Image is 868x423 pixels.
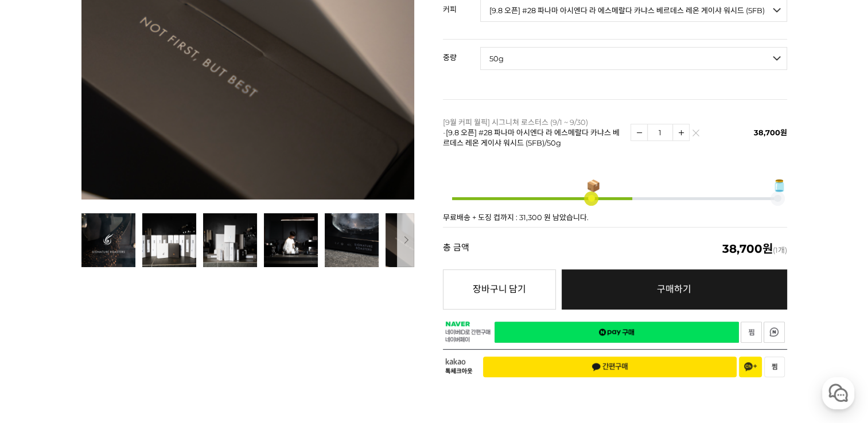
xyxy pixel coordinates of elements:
span: 찜 [772,363,777,371]
span: 🫙 [772,180,787,191]
button: 다음 [397,213,414,267]
a: 구매하기 [562,269,787,310]
span: 채널 추가 [744,362,757,371]
th: 중량 [443,40,480,66]
span: 📦 [586,180,600,191]
a: 새창 [764,322,785,343]
span: 38,700원 [754,128,787,137]
a: 새창 [495,322,739,343]
a: 새창 [741,322,762,343]
a: 대화 [76,328,148,357]
strong: 총 금액 [443,243,469,254]
img: 수량증가 [673,124,689,140]
button: 채널 추가 [739,357,762,377]
button: 찜 [764,357,785,377]
a: 홈 [3,328,76,357]
span: 설정 [177,345,191,354]
button: 장바구니 담기 [443,269,556,310]
span: (1개) [722,243,787,254]
p: 무료배송 + 도징 컵까지 : 31,300 원 남았습니다. [443,214,787,221]
span: 구매하기 [657,284,691,295]
img: 삭제 [692,132,699,139]
span: 간편구매 [591,362,628,371]
button: 간편구매 [483,357,737,377]
em: 38,700원 [722,242,773,256]
a: 설정 [148,328,220,357]
span: 대화 [105,346,119,355]
span: [9.8 오픈] #28 파나마 아시엔다 라 에스메랄다 카냐스 베르데스 레온 게이샤 워시드 (5FB)/50g [443,128,620,147]
img: 수량감소 [631,124,647,140]
span: 홈 [36,345,43,354]
p: [9월 커피 월픽] 시그니쳐 로스터스 (9/1 ~ 9/30) - [443,117,625,148]
span: 카카오 톡체크아웃 [445,358,474,375]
